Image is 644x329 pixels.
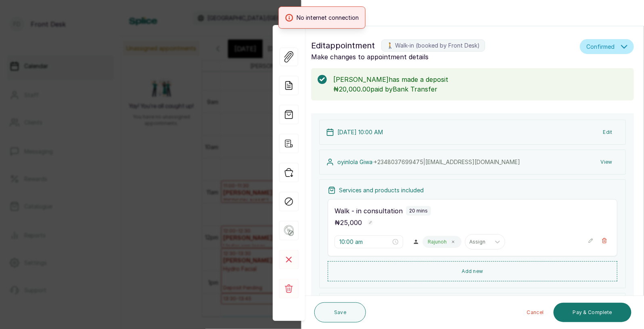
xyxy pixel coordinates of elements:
p: ₦20,000.00 paid by Bank Transfer [333,84,627,94]
label: 🚶 Walk-in (booked by Front Desk) [381,40,485,52]
p: 20 mins [409,208,428,214]
button: Add new [328,261,617,281]
span: Edit appointment [311,39,375,52]
p: ₦ [335,218,362,227]
p: Rajunoh [428,239,447,245]
span: 25,000 [340,219,362,227]
span: Confirmed [586,42,615,51]
span: No internet connection [297,13,359,22]
button: Cancel [521,303,550,322]
span: +234 8037699475 | [EMAIL_ADDRESS][DOMAIN_NAME] [374,158,520,165]
button: Confirmed [580,39,634,54]
p: [DATE] 10:00 AM [337,128,383,136]
p: Make changes to appointment details [311,52,577,62]
p: [PERSON_NAME] has made a deposit [333,75,627,84]
button: Edit [597,125,619,140]
button: View [594,155,619,169]
p: Services and products included [339,186,424,194]
p: Walk - in consultation [335,206,403,216]
input: Select time [339,237,391,246]
button: Save [314,302,366,323]
button: Pay & Complete [554,303,631,322]
p: oyinlola Giwa · [337,158,520,166]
